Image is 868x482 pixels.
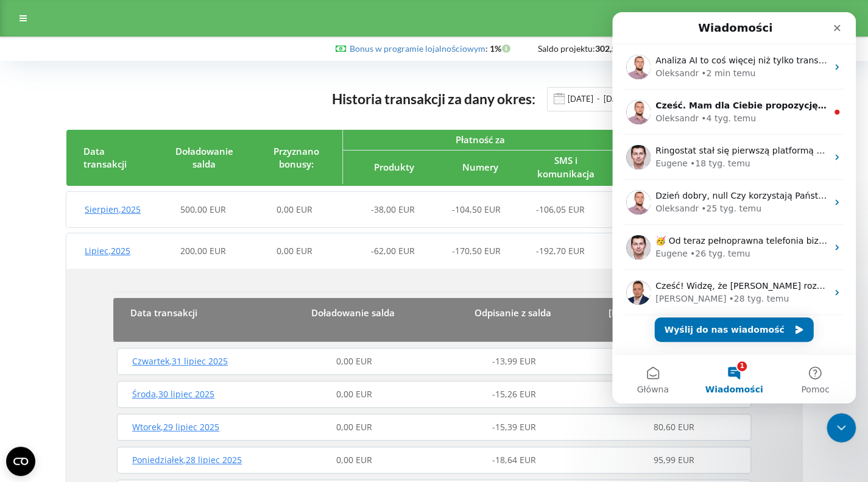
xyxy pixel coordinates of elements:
span: Data transakcji [83,145,127,170]
button: Pomoc [163,342,244,391]
span: -106,05 EUR [536,204,585,215]
span: : [350,43,488,54]
span: SMS i komunikacja [537,154,595,179]
span: -104,50 EUR [452,204,501,215]
span: Doładowanie salda [311,307,395,319]
span: -192,70 EUR [536,245,585,257]
span: 0,00 EUR [336,388,372,400]
span: Produkty [374,161,414,173]
button: Wiadomości [81,342,162,391]
iframe: Intercom live chat [612,12,856,403]
span: -15,39 EUR [492,421,536,433]
button: Open CMP widget [6,447,35,476]
span: Środa , 30 lipiec 2025 [132,388,214,400]
span: 0,00 EUR [277,204,312,215]
span: Wiadomości [93,373,151,381]
strong: 302,59 EUR [595,43,640,54]
span: Poniedziałek , 28 lipiec 2025 [132,454,242,466]
span: 0,00 EUR [336,355,372,367]
span: 0,00 EUR [277,245,312,257]
span: Doładowanie salda [175,145,233,170]
span: Pomoc [189,373,217,381]
span: Wtorek , 29 lipiec 2025 [132,421,219,433]
span: -38,00 EUR [371,204,415,215]
span: -18,64 EUR [492,454,536,466]
a: Bonus w programie lojalnościowym [350,43,485,54]
span: -13,99 EUR [492,355,536,367]
span: Odpisanie z salda [475,307,551,319]
span: -15,26 EUR [492,388,536,400]
span: -62,00 EUR [371,245,415,257]
button: Wyślij do nas wiadomość [43,305,202,330]
span: 95,99 EUR [654,454,694,466]
span: Lipiec , 2025 [85,245,130,257]
span: Przyznano bonusy: [273,145,319,170]
span: Cześć! Widzę, że [PERSON_NAME] rozwiązania i porównujesz możliwości [PERSON_NAME] z konkurentami.... [43,269,836,278]
span: Data transakcji [130,307,197,319]
strong: 1% [490,43,513,54]
span: Sierpien , 2025 [85,204,141,215]
span: 500,00 EUR [180,204,226,215]
span: Czwartek , 31 lipiec 2025 [132,355,228,367]
span: Historia transakcji za dany okres: [331,90,535,107]
span: Płatność za [455,133,504,146]
span: Główna [25,373,57,381]
div: [PERSON_NAME] [43,280,114,293]
span: Saldo projektu: [538,43,595,54]
iframe: Intercom live chat [827,413,856,442]
span: 200,00 EUR [180,245,226,257]
span: Numery [462,161,498,173]
div: • 28 tyg. temu [116,280,177,293]
span: 0,00 EUR [336,454,372,466]
span: -170,50 EUR [452,245,501,257]
span: 0,00 EUR [336,421,372,433]
span: 80,60 EUR [654,421,694,433]
span: [PERSON_NAME] śriodków na saldzie [609,307,737,331]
